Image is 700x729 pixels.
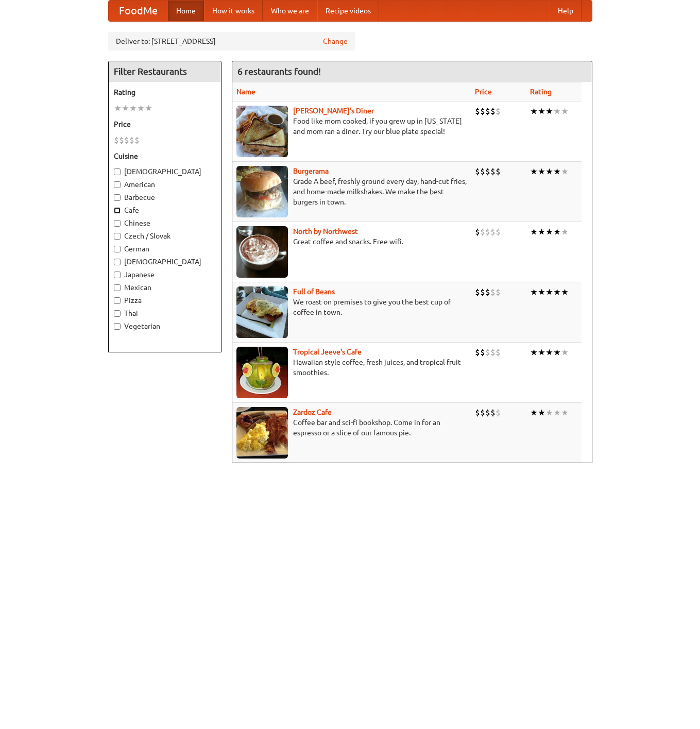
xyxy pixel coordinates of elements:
[114,295,216,306] label: Pizza
[480,347,485,358] li: $
[236,417,467,438] p: Coffee bar and sci-fi bookshop. Come in for an espresso or a slice of our famous pie.
[114,218,216,228] label: Chinese
[114,246,121,252] input: German
[114,282,216,293] label: Mexican
[538,347,545,358] li: ★
[561,226,569,238] li: ★
[236,166,288,217] img: burgerama.jpg
[496,407,501,418] li: $
[236,106,288,157] img: sallys.jpg
[114,231,216,241] label: Czech / Slovak
[317,1,379,21] a: Recipe videos
[475,226,480,238] li: $
[480,106,485,117] li: $
[496,166,501,177] li: $
[293,107,374,115] a: [PERSON_NAME]'s Diner
[145,103,152,114] li: ★
[114,134,119,146] li: $
[124,134,129,146] li: $
[236,116,467,137] p: Food like mom cooked, if you grew up in [US_STATE] and mom ran a diner. Try our blue plate special!
[114,168,121,175] input: [DEMOGRAPHIC_DATA]
[545,166,553,177] li: ★
[114,297,121,304] input: Pizza
[475,347,480,358] li: $
[530,226,538,238] li: ★
[490,106,496,117] li: $
[114,181,121,188] input: American
[109,1,168,21] a: FoodMe
[485,407,490,418] li: $
[114,151,216,161] h5: Cuisine
[545,286,553,298] li: ★
[236,176,467,207] p: Grade A beef, freshly ground every day, hand-cut fries, and home-made milkshakes. We make the bes...
[293,167,329,175] a: Burgerama
[114,192,216,202] label: Barbecue
[480,286,485,298] li: $
[530,286,538,298] li: ★
[293,348,362,356] b: Tropical Jeeve's Cafe
[475,407,480,418] li: $
[496,106,501,117] li: $
[530,347,538,358] li: ★
[114,233,121,240] input: Czech / Slovak
[496,226,501,238] li: $
[114,205,216,215] label: Cafe
[168,1,204,21] a: Home
[538,286,545,298] li: ★
[561,166,569,177] li: ★
[114,308,216,318] label: Thai
[545,407,553,418] li: ★
[236,357,467,378] p: Hawaiian style coffee, fresh juices, and tropical fruit smoothies.
[114,269,216,280] label: Japanese
[561,286,569,298] li: ★
[538,226,545,238] li: ★
[293,287,335,296] b: Full of Beans
[530,88,552,96] a: Rating
[485,286,490,298] li: $
[490,407,496,418] li: $
[475,88,492,96] a: Price
[550,1,582,21] a: Help
[553,286,561,298] li: ★
[475,166,480,177] li: $
[480,226,485,238] li: $
[119,134,124,146] li: $
[545,226,553,238] li: ★
[475,106,480,117] li: $
[480,166,485,177] li: $
[236,407,288,459] img: zardoz.jpg
[108,32,355,50] div: Deliver to: [STREET_ADDRESS]
[236,226,288,278] img: north.jpg
[293,227,358,235] b: North by Northwest
[293,408,332,416] a: Zardoz Cafe
[490,286,496,298] li: $
[122,103,129,114] li: ★
[475,286,480,298] li: $
[553,226,561,238] li: ★
[553,407,561,418] li: ★
[114,272,121,278] input: Japanese
[114,207,121,214] input: Cafe
[496,347,501,358] li: $
[485,106,490,117] li: $
[114,310,121,317] input: Thai
[114,179,216,190] label: American
[485,226,490,238] li: $
[237,66,321,76] ng-pluralize: 6 restaurants found!
[114,103,122,114] li: ★
[114,119,216,129] h5: Price
[114,257,216,267] label: [DEMOGRAPHIC_DATA]
[114,244,216,254] label: German
[134,134,140,146] li: $
[530,407,538,418] li: ★
[530,106,538,117] li: ★
[561,407,569,418] li: ★
[485,166,490,177] li: $
[530,166,538,177] li: ★
[490,347,496,358] li: $
[538,407,545,418] li: ★
[545,347,553,358] li: ★
[263,1,317,21] a: Who we are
